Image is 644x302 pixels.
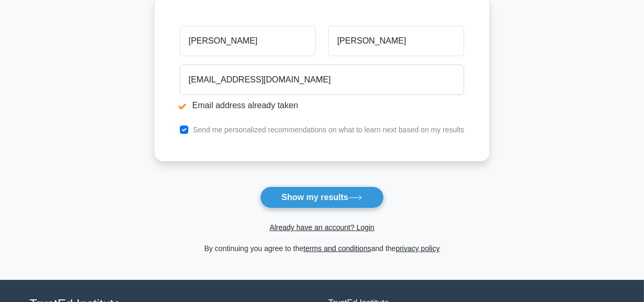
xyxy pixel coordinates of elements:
[270,223,374,232] a: Already have an account? Login
[396,244,440,253] a: privacy policy
[180,99,465,112] li: Email address already taken
[193,126,465,134] label: Send me personalized recommendations on what to learn next based on my results
[328,26,464,56] input: Last name
[180,26,316,56] input: First name
[260,186,384,209] button: Show my results
[148,242,496,255] div: By continuing you agree to the and the
[180,65,465,95] input: Email
[304,244,371,253] a: terms and conditions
